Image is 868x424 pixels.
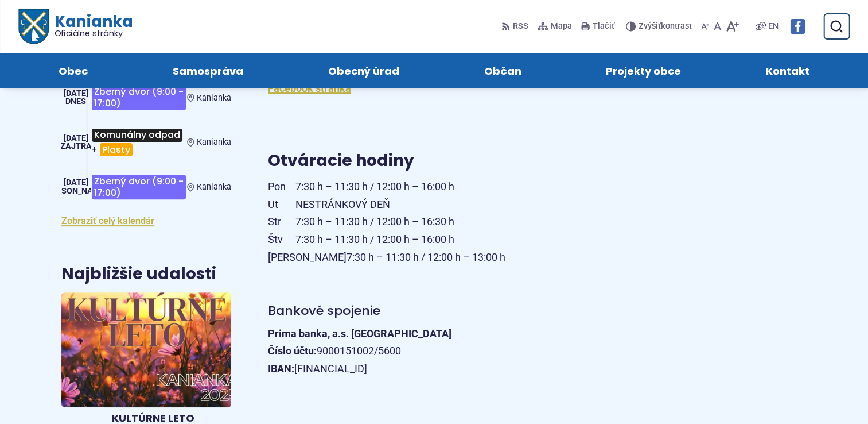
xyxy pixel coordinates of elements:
span: RSS [513,20,528,33]
span: [PERSON_NAME] [44,186,107,196]
a: Občan [453,53,552,88]
span: Štv [268,231,295,249]
a: Samospráva [142,53,274,88]
a: Mapa [535,14,574,38]
span: Ut [268,196,295,214]
span: Komunálny odpad [92,129,182,142]
strong: Prima banka, a.s. [GEOGRAPHIC_DATA] [268,327,451,340]
span: Samospráva [173,53,243,88]
a: Zberný dvor (9:00 - 17:00) Kanianka [DATE] [PERSON_NAME] [61,170,231,204]
span: kontrast [639,22,692,32]
span: Projekty obce [606,53,681,88]
a: Logo Kanianka, prejsť na domovskú stránku. [18,9,133,44]
a: Kontakt [735,53,840,88]
span: Zberný dvor (9:00 - 17:00) [92,175,186,199]
span: Kontakt [766,53,809,88]
strong: IBAN: [268,363,294,375]
span: Občan [484,53,521,88]
a: Obecný úrad [297,53,430,88]
a: Zobraziť celý kalendár [61,215,154,226]
span: Zvýšiť [639,21,661,31]
button: Zväčšiť veľkosť písma [723,14,741,38]
button: Zmenšiť veľkosť písma [699,14,711,38]
span: Mapa [551,20,572,33]
a: Komunálny odpad+Plasty Kanianka [DATE] Zajtra [61,124,231,161]
span: Zajtra [60,141,92,151]
span: Oficiálne stránky [54,29,133,37]
img: Prejsť na domovskú stránku [18,9,48,44]
span: Obec [59,53,88,88]
span: Kanianka [48,14,132,38]
span: Dnes [65,97,86,106]
span: [PERSON_NAME] [268,249,347,267]
p: 9000151002/5600 [FINANCIAL_ID] [268,325,675,378]
a: Projekty obce [575,53,712,88]
span: Kanianka [197,137,231,147]
a: Obec [28,53,119,88]
span: [DATE] [64,178,88,187]
button: Zvýšiťkontrast [626,14,694,38]
h3: Najbližšie udalosti [61,265,216,283]
a: Zberný dvor (9:00 - 17:00) Kanianka [DATE] Dnes [61,81,231,115]
h3: + [91,124,187,161]
strong: Číslo účtu: [268,345,317,357]
a: RSS [501,14,531,38]
p: 7:30 h – 11:30 h / 12:00 h – 16:00 h NESTRÁNKOVÝ DEŇ 7:30 h – 11:30 h / 12:00 h – 16:30 h 7:30 h ... [268,178,675,266]
span: Plasty [100,143,133,156]
span: [DATE] [64,88,88,98]
span: Kanianka [197,182,231,192]
span: [DATE] [64,133,88,143]
a: EN [766,20,781,33]
h3: Otváracie hodiny [268,152,675,170]
img: Prejsť na Facebook stránku [790,19,805,34]
span: Pon [268,178,295,196]
span: Tlačiť [593,22,614,32]
span: Zberný dvor (9:00 - 17:00) [92,86,186,110]
button: Nastaviť pôvodnú veľkosť písma [711,14,723,38]
button: Tlačiť [579,14,617,38]
span: Kanianka [197,93,231,103]
a: Facebook stránka [268,82,351,94]
span: Obecný úrad [328,53,399,88]
span: Str [268,213,295,231]
span: Bankové spojenie [268,302,380,319]
span: EN [768,20,779,33]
